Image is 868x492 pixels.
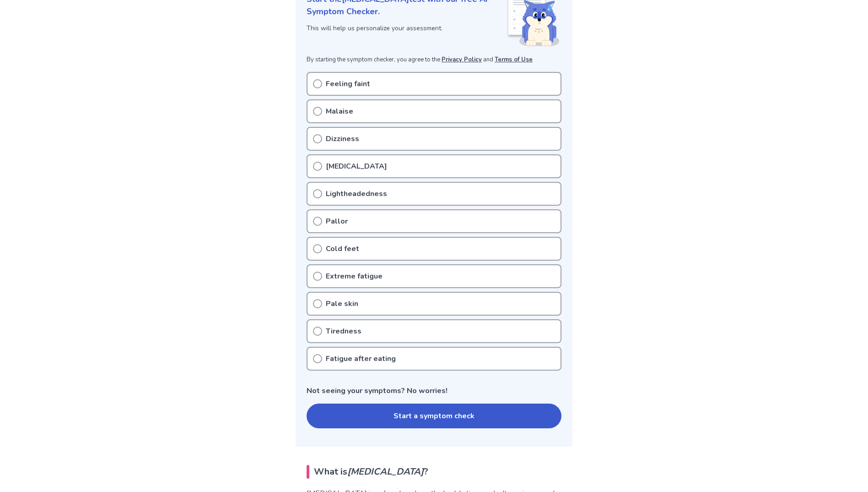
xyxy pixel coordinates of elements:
p: Extreme fatigue [326,271,383,282]
a: Privacy Policy [442,55,482,64]
p: Lightheadedness [326,188,387,199]
p: By starting the symptom checker, you agree to the and [307,55,561,65]
p: Pallor [326,216,348,227]
p: This will help us personalize your assessment. [307,23,507,33]
p: Tiredness [326,326,361,337]
p: Fatigue after eating [326,353,396,364]
p: Dizziness [326,133,359,144]
button: Start a symptom check [307,404,561,428]
a: Terms of Use [495,55,533,64]
p: Pale skin [326,298,358,309]
em: [MEDICAL_DATA] [347,465,424,478]
p: Not seeing your symptoms? No worries! [307,385,561,396]
p: Malaise [326,106,353,117]
h2: What is ? [307,465,561,479]
p: [MEDICAL_DATA] [326,161,387,172]
p: Cold feet [326,243,359,254]
p: Feeling faint [326,78,370,89]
